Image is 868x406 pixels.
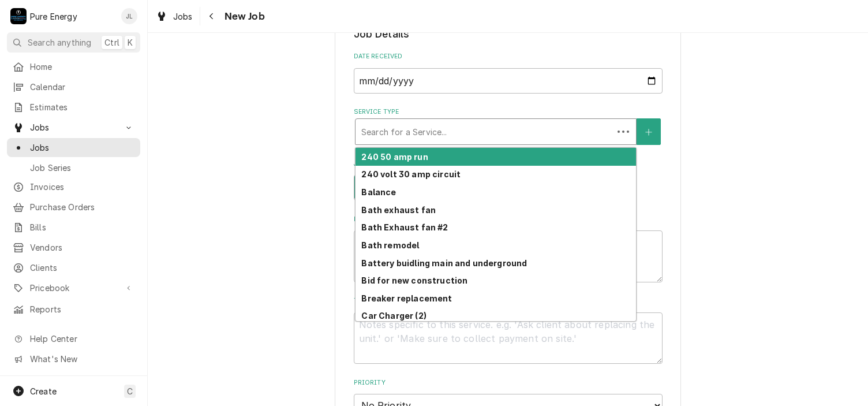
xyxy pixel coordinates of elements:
a: Purchase Orders [7,198,140,217]
span: Estimates [30,101,134,113]
a: Bills [7,218,140,237]
a: Home [7,57,140,76]
label: Technician Instructions [354,296,663,306]
a: Estimates [7,98,140,117]
a: Jobs [151,7,197,26]
span: Home [30,61,134,73]
span: What's New [30,353,133,365]
span: Bills [30,221,134,233]
span: Invoices [30,181,134,193]
button: Navigate back [203,7,221,25]
strong: Bath exhaust fan [361,205,436,215]
span: Vendors [30,241,134,254]
div: JL [121,8,137,24]
a: Go to Help Center [7,329,140,348]
div: Pure Energy's Avatar [10,8,27,24]
button: Search anythingCtrlK [7,32,140,53]
a: Jobs [7,138,140,157]
strong: Car Charger (2) [361,311,426,321]
span: Job Series [30,162,134,174]
a: Vendors [7,238,140,257]
div: P [10,8,27,24]
label: Priority [354,378,663,388]
a: Go to Jobs [7,118,140,137]
span: Search anything [28,36,91,49]
strong: 240 50 amp run [361,152,428,162]
strong: Breaker replacement [361,293,452,303]
a: Go to Pricebook [7,278,140,297]
strong: Bath Exhaust fan #2 [361,222,448,232]
a: Clients [7,258,140,277]
span: Create [30,386,57,396]
label: Reason For Call [354,215,663,224]
span: Pricebook [30,282,117,294]
svg: Create New Service [645,128,652,136]
strong: Bath remodel [361,240,419,250]
div: Technician Instructions [354,296,663,364]
a: Reports [7,300,140,319]
strong: Balance [361,187,396,197]
span: Ctrl [104,36,119,49]
span: Purchase Orders [30,201,134,213]
span: K [128,36,133,49]
span: Jobs [30,121,117,133]
a: Job Series [7,158,140,177]
div: James Linnenkamp's Avatar [121,8,137,24]
div: Job Type [354,159,663,200]
input: yyyy-mm-dd [354,68,663,94]
strong: Battery buidling main and underground [361,258,527,268]
span: Clients [30,262,134,274]
span: New Job [221,9,265,24]
label: Service Type [354,107,663,117]
div: Pure Energy [30,10,77,23]
span: Help Center [30,333,133,345]
span: Jobs [173,10,193,23]
span: Jobs [30,141,134,154]
legend: Job Details [354,27,663,42]
div: Reason For Call [354,215,663,282]
label: Date Received [354,52,663,61]
span: Calendar [30,81,134,93]
label: Job Type [354,159,663,169]
div: Service Type [354,107,663,145]
div: Date Received [354,52,663,93]
strong: Bid for new construction [361,275,467,285]
a: Go to What's New [7,349,140,368]
a: Invoices [7,177,140,196]
strong: 240 volt 30 amp circuit [361,169,461,179]
a: Calendar [7,77,140,96]
span: Reports [30,303,134,315]
button: Create New Service [637,118,661,145]
span: C [127,385,133,397]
